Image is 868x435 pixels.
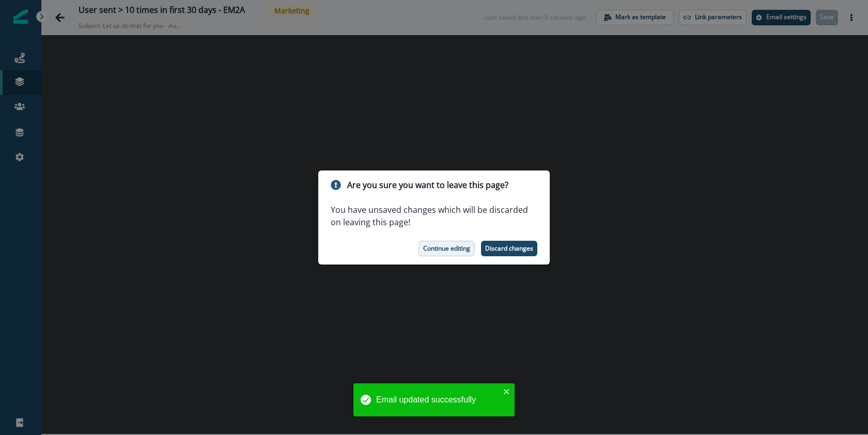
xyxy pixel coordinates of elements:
p: Continue editing [423,245,470,252]
button: close [503,387,510,396]
button: Discard changes [481,241,537,256]
p: You have unsaved changes which will be discarded on leaving this page! [331,204,537,228]
p: Discard changes [485,245,533,252]
p: Are you sure you want to leave this page? [347,179,508,191]
button: Continue editing [419,241,475,256]
div: Email updated successfully [376,394,500,406]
